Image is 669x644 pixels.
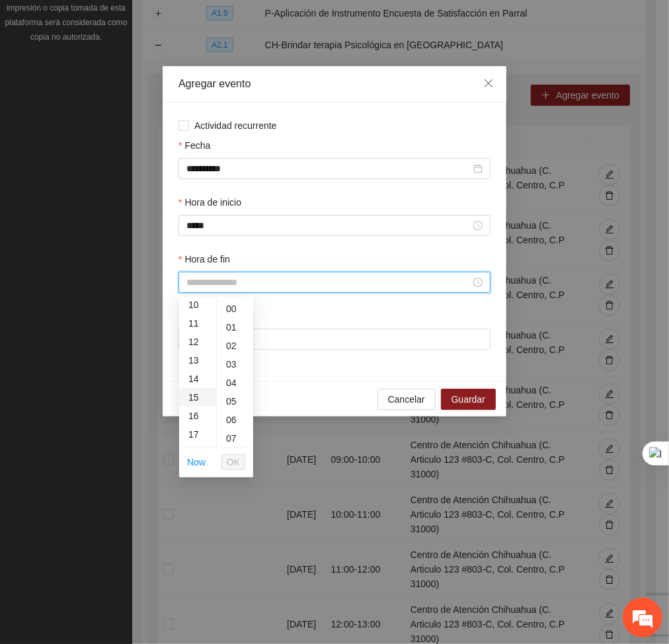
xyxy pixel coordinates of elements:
[178,195,241,210] label: Hora de inicio
[178,309,202,323] label: Lugar
[7,361,252,407] textarea: Escriba su mensaje y pulse “Intro”
[217,374,253,392] div: 04
[441,389,496,410] button: Guardar
[483,78,494,89] span: close
[217,392,253,411] div: 05
[221,454,245,470] button: OK
[179,351,216,370] div: 13
[217,300,253,318] div: 00
[452,392,485,407] span: Guardar
[217,411,253,429] div: 06
[189,118,282,133] span: Actividad recurrente
[388,392,425,407] span: Cancelar
[178,329,491,350] input: Lugar
[217,429,253,448] div: 07
[217,7,249,38] div: Minimizar ventana de chat en vivo
[186,218,471,233] input: Hora de inicio
[179,388,216,407] div: 15
[77,177,182,310] span: Estamos en línea.
[178,138,210,153] label: Fecha
[186,275,471,290] input: Hora de fin
[178,77,491,91] div: Agregar evento
[179,444,216,462] div: 18
[179,370,216,388] div: 14
[471,66,506,102] button: Close
[187,457,206,467] a: Now
[179,425,216,444] div: 17
[179,333,216,351] div: 12
[217,355,253,374] div: 03
[377,389,436,410] button: Cancelar
[178,252,230,266] label: Hora de fin
[217,318,253,337] div: 01
[179,407,216,425] div: 16
[69,67,222,85] div: Chatee con nosotros ahora
[179,296,216,314] div: 10
[217,337,253,355] div: 02
[186,161,471,176] input: Fecha
[179,314,216,333] div: 11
